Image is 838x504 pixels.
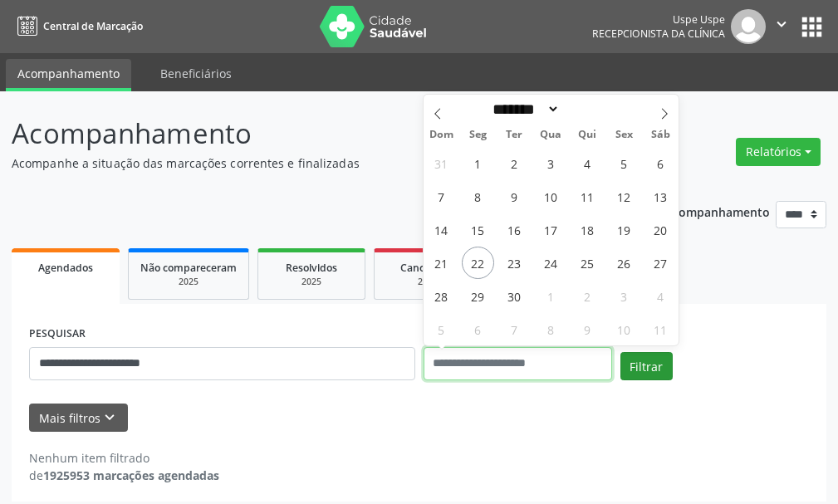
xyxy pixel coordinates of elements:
span: Agosto 31, 2025 [425,147,458,179]
span: Outubro 4, 2025 [644,280,677,312]
span: Setembro 10, 2025 [535,180,567,213]
span: Setembro 15, 2025 [462,213,494,246]
span: Sáb [642,130,679,140]
span: Dom [424,130,460,140]
span: Setembro 25, 2025 [571,247,604,279]
span: Setembro 14, 2025 [425,213,458,246]
span: Outubro 10, 2025 [608,313,640,345]
div: 2025 [140,276,237,288]
div: 2025 [270,276,353,288]
div: de [29,467,219,484]
a: Central de Marcação [12,12,143,40]
span: Recepcionista da clínica [592,27,725,41]
i:  [772,15,791,33]
button: apps [797,12,826,42]
i: keyboard_arrow_down [100,409,119,427]
span: Setembro 17, 2025 [535,213,567,246]
span: Setembro 2, 2025 [498,147,531,179]
p: Acompanhe a situação das marcações correntes e finalizadas [12,154,582,172]
span: Outubro 1, 2025 [535,280,567,312]
span: Setembro 23, 2025 [498,247,531,279]
span: Setembro 30, 2025 [498,280,531,312]
span: Setembro 24, 2025 [535,247,567,279]
a: Acompanhamento [6,59,131,91]
span: Qui [569,130,605,140]
span: Setembro 19, 2025 [608,213,640,246]
span: Setembro 4, 2025 [571,147,604,179]
span: Sex [605,130,642,140]
span: Agendados [38,261,93,275]
span: Outubro 11, 2025 [644,313,677,345]
span: Setembro 5, 2025 [608,147,640,179]
span: Setembro 8, 2025 [462,180,494,213]
span: Setembro 27, 2025 [644,247,677,279]
strong: 1925953 marcações agendadas [43,467,219,483]
span: Outubro 3, 2025 [608,280,640,312]
span: Setembro 12, 2025 [608,180,640,213]
span: Setembro 18, 2025 [571,213,604,246]
span: Outubro 2, 2025 [571,280,604,312]
a: Beneficiários [149,59,243,88]
span: Setembro 3, 2025 [535,147,567,179]
span: Setembro 11, 2025 [571,180,604,213]
select: Month [488,100,561,118]
input: Year [560,100,615,118]
p: Ano de acompanhamento [623,201,770,222]
button: Filtrar [620,352,673,380]
span: Setembro 13, 2025 [644,180,677,213]
div: 2025 [386,276,469,288]
span: Setembro 21, 2025 [425,247,458,279]
span: Setembro 26, 2025 [608,247,640,279]
p: Acompanhamento [12,113,582,154]
button: Relatórios [736,138,821,166]
span: Setembro 7, 2025 [425,180,458,213]
span: Outubro 7, 2025 [498,313,531,345]
span: Setembro 16, 2025 [498,213,531,246]
span: Setembro 28, 2025 [425,280,458,312]
span: Cancelados [400,261,456,275]
button:  [766,9,797,44]
label: PESQUISAR [29,321,86,347]
span: Seg [459,130,496,140]
div: Nenhum item filtrado [29,449,219,467]
span: Central de Marcação [43,19,143,33]
span: Setembro 9, 2025 [498,180,531,213]
span: Setembro 20, 2025 [644,213,677,246]
span: Setembro 29, 2025 [462,280,494,312]
span: Ter [496,130,532,140]
span: Qua [532,130,569,140]
span: Setembro 22, 2025 [462,247,494,279]
span: Resolvidos [286,261,337,275]
span: Outubro 8, 2025 [535,313,567,345]
span: Outubro 5, 2025 [425,313,458,345]
span: Setembro 6, 2025 [644,147,677,179]
span: Outubro 6, 2025 [462,313,494,345]
span: Setembro 1, 2025 [462,147,494,179]
span: Não compareceram [140,261,237,275]
img: img [731,9,766,44]
button: Mais filtroskeyboard_arrow_down [29,404,128,433]
div: Uspe Uspe [592,12,725,27]
span: Outubro 9, 2025 [571,313,604,345]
